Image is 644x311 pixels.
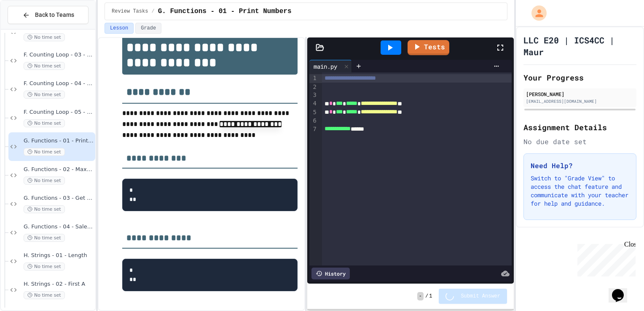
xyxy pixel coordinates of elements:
[309,91,318,99] div: 3
[311,268,350,279] div: History
[24,51,94,59] span: F. Counting Loop - 03 - Count up by 4
[35,11,74,19] span: Back to Teams
[531,161,629,171] h3: Need Help?
[24,166,94,173] span: G. Functions - 02 - Max Number
[523,137,636,147] div: No due date set
[3,3,58,54] div: Chat with us now!Close
[24,80,94,87] span: F. Counting Loop - 04 - Printing Patterns
[24,119,65,127] span: No time set
[24,33,65,41] span: No time set
[309,99,318,108] div: 4
[523,3,549,23] div: My Account
[24,234,65,242] span: No time set
[24,177,65,185] span: No time set
[24,205,65,213] span: No time set
[417,292,424,300] span: -
[105,23,134,34] button: Lesson
[24,91,65,99] span: No time set
[526,98,634,105] div: [EMAIL_ADDRESS][DOMAIN_NAME]
[24,291,65,299] span: No time set
[309,83,318,91] div: 2
[24,148,65,156] span: No time set
[309,108,318,117] div: 5
[24,223,94,231] span: G. Functions - 04 - Sale Price
[526,90,634,98] div: [PERSON_NAME]
[309,74,318,83] div: 1
[425,293,428,300] span: /
[135,23,161,34] button: Grade
[523,72,636,83] h2: Your Progress
[523,121,636,133] h2: Assignment Details
[461,293,500,300] span: Submit Answer
[24,62,65,70] span: No time set
[309,62,341,71] div: main.py
[24,263,65,271] span: No time set
[158,6,292,16] span: G. Functions - 01 - Print Numbers
[151,8,154,15] span: /
[574,241,636,276] iframe: chat widget
[309,125,318,134] div: 7
[24,195,94,202] span: G. Functions - 03 - Get Average
[609,277,636,303] iframe: chat widget
[24,281,94,288] span: H. Strings - 02 - First A
[523,34,636,58] h1: LLC E20 | ICS4CC | Maur
[24,109,94,116] span: F. Counting Loop - 05 - Timestable
[24,137,94,145] span: G. Functions - 01 - Print Numbers
[112,8,148,15] span: Review Tasks
[429,293,432,300] span: 1
[24,252,94,259] span: H. Strings - 01 - Length
[531,174,629,208] p: Switch to "Grade View" to access the chat feature and communicate with your teacher for help and ...
[309,117,318,125] div: 6
[408,40,449,55] a: Tests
